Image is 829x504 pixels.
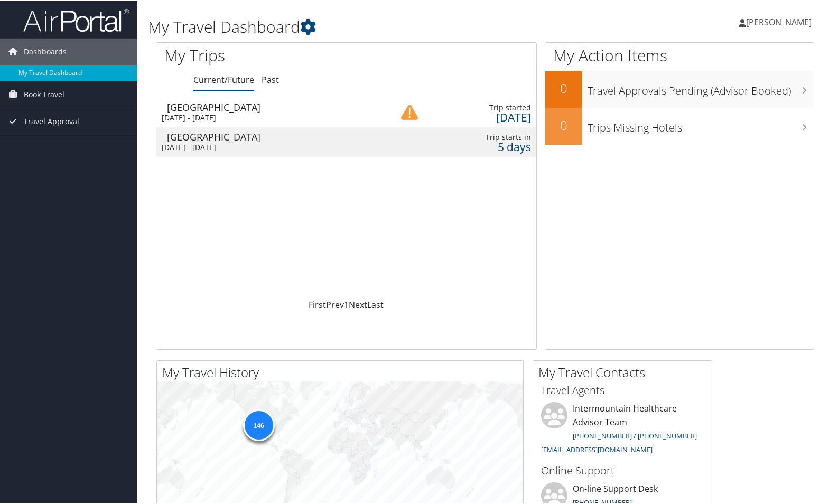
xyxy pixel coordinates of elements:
li: Intermountain Healthcare Advisor Team [536,401,709,458]
div: [GEOGRAPHIC_DATA] [167,131,380,141]
a: Last [367,298,384,310]
div: [GEOGRAPHIC_DATA] [167,101,380,111]
a: First [309,298,326,310]
h2: My Travel Contacts [538,362,712,380]
div: [DATE] [433,111,531,121]
a: Prev [326,298,344,310]
div: Trip starts in [433,132,531,141]
h1: My Action Items [545,43,814,66]
h3: Trips Missing Hotels [588,114,814,134]
h1: My Trips [164,43,370,66]
a: [PHONE_NUMBER] / [PHONE_NUMBER] [573,430,697,440]
span: Dashboards [24,38,67,64]
h2: My Travel History [162,362,523,380]
div: Trip started [433,102,531,111]
span: Book Travel [24,80,64,107]
h2: 0 [545,78,582,96]
a: [EMAIL_ADDRESS][DOMAIN_NAME] [541,444,653,453]
span: Travel Approval [24,107,79,134]
div: 146 [243,408,274,440]
div: 5 days [433,141,531,151]
div: [DATE] - [DATE] [162,112,375,122]
h3: Online Support [541,462,704,477]
h3: Travel Approvals Pending (Advisor Booked) [588,77,814,97]
span: [PERSON_NAME] [746,15,812,27]
a: 0Trips Missing Hotels [545,107,814,144]
a: Next [349,298,367,310]
img: airportal-logo.png [23,7,129,32]
h3: Travel Agents [541,382,704,397]
a: Past [262,73,279,85]
a: 1 [344,298,349,310]
img: alert-flat-solid-caution.png [401,103,418,120]
a: [PERSON_NAME] [739,5,822,37]
h1: My Travel Dashboard [148,15,598,37]
a: Current/Future [193,73,254,85]
h2: 0 [545,115,582,133]
a: 0Travel Approvals Pending (Advisor Booked) [545,70,814,107]
div: [DATE] - [DATE] [162,142,375,151]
